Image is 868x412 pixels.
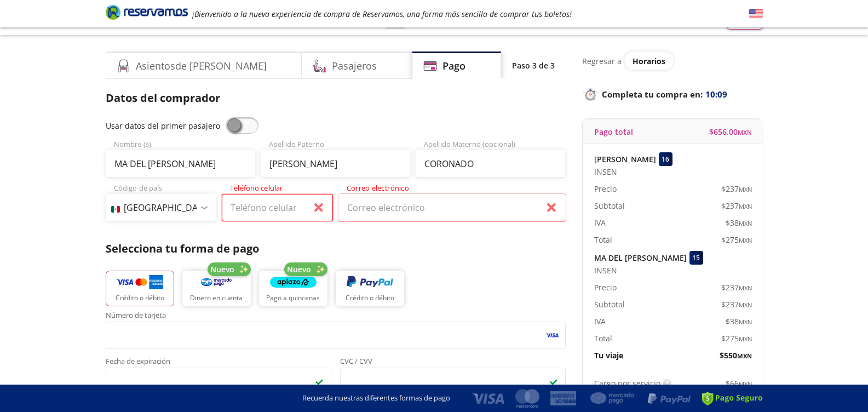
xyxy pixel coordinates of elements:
p: Total [594,333,612,344]
span: $ 237 [721,282,752,293]
input: Teléfono celular [222,194,333,221]
p: IVA [594,316,606,327]
p: Tu viaje [594,350,623,361]
small: MXN [737,352,752,360]
span: Número de tarjeta [106,312,566,322]
button: Pago a quincenas [259,271,327,306]
small: MXN [739,219,752,227]
p: Subtotal [594,299,625,310]
span: 10:09 [705,88,727,101]
iframe: Iframe de la fecha de caducidad de la tarjeta asegurada [111,371,326,392]
p: Subtotal [594,200,625,211]
small: MXN [739,380,752,388]
a: Brand Logo [106,4,188,24]
p: Paso 3 de 3 [512,60,555,71]
span: $ 237 [721,183,752,194]
span: $ 237 [721,299,752,310]
p: Cargo por servicio [594,377,660,389]
small: MXN [739,236,752,244]
p: Total [594,234,612,245]
p: IVA [594,217,606,228]
p: Precio [594,183,617,194]
span: $ 38 [726,217,752,228]
small: MXN [738,128,752,136]
span: Fecha de expiración [106,358,331,368]
span: $ 275 [721,333,752,344]
iframe: Iframe del código de seguridad de la tarjeta asegurada [345,371,561,392]
span: $ 656.00 [709,126,752,138]
p: Selecciona tu forma de pago [106,241,566,257]
button: Dinero en cuenta [182,271,251,306]
p: [PERSON_NAME] [594,153,656,165]
div: 16 [659,152,672,166]
p: Dinero en cuenta [190,293,243,303]
small: MXN [739,318,752,326]
span: Nuevo [287,264,311,275]
img: MX [111,206,120,213]
h4: Pasajeros [332,59,377,73]
i: Brand Logo [106,4,188,20]
p: Completa tu compra en : [582,87,763,102]
span: Horarios [633,56,665,66]
p: Recuerda nuestras diferentes formas de pago [302,393,450,404]
span: $ 66 [726,377,752,389]
p: Precio [594,282,617,293]
span: Usar datos del primer pasajero [106,121,220,131]
em: ¡Bienvenido a la nueva experiencia de compra de Reservamos, una forma más sencilla de comprar tus... [192,9,572,19]
span: INSEN [594,265,617,276]
span: $ 237 [721,200,752,211]
button: Crédito o débito [106,271,174,306]
input: Apellido Paterno [261,150,410,178]
button: English [749,7,763,21]
p: Pago total [594,126,633,138]
span: $ 275 [721,234,752,245]
span: Nuevo [210,264,234,275]
small: MXN [739,185,752,193]
p: Regresar a [582,55,622,67]
img: checkmark [549,377,558,386]
p: Crédito o débito [346,293,394,303]
input: Nombre (s) [106,150,255,178]
span: $ 550 [720,350,752,361]
small: MXN [739,284,752,292]
input: Apellido Materno (opcional) [416,150,565,178]
small: MXN [739,335,752,343]
button: Crédito o débito [336,271,404,306]
img: checkmark [315,377,324,386]
input: Correo electrónico [338,194,566,221]
p: Pago a quincenas [266,293,320,303]
small: MXN [704,18,721,28]
span: $ 38 [726,316,752,327]
small: MXN [739,202,752,210]
span: INSEN [594,166,617,178]
small: MXN [739,301,752,309]
p: Datos del comprador [106,90,566,106]
img: visa [545,330,560,340]
div: 15 [689,251,703,265]
h4: Pago [442,59,465,73]
p: MA DEL [PERSON_NAME] [594,252,687,264]
iframe: Iframe del número de tarjeta asegurada [111,325,561,346]
h4: Asientos de [PERSON_NAME] [136,59,267,73]
p: Crédito o débito [116,293,164,303]
div: Regresar a ver horarios [582,51,763,70]
span: CVC / CVV [340,358,566,368]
